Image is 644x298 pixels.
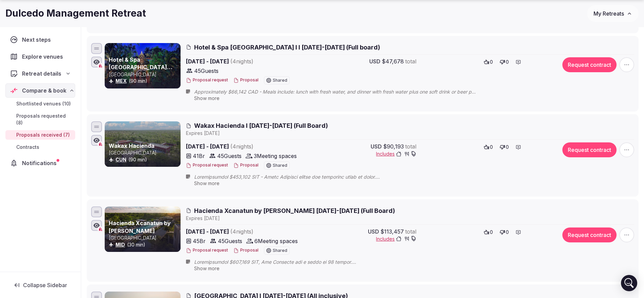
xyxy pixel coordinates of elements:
[254,152,297,160] span: 3 Meeting spaces
[23,282,67,289] span: Collapse Sidebar
[5,49,75,64] a: Explore venues
[498,142,511,152] button: 0
[186,57,305,65] span: [DATE] - [DATE]
[116,78,127,84] a: MEX
[186,142,305,151] span: [DATE] - [DATE]
[380,227,404,236] span: $113,457
[193,237,206,245] span: 45 Br
[490,144,493,151] span: 0
[621,275,637,291] div: Open Intercom Messenger
[109,156,179,163] div: (90 min)
[22,69,61,78] span: Retreat details
[587,5,639,22] button: My Retreats
[368,227,379,236] span: USD
[405,227,416,236] span: total
[405,142,416,151] span: total
[5,142,75,152] a: Contracts
[382,57,404,65] span: $47,678
[5,130,75,140] a: Proposals received (7)
[562,57,617,72] button: Request contract
[186,215,634,222] div: Expire s [DATE]
[194,265,220,271] span: Show more
[109,241,179,248] div: (30 min)
[233,77,258,83] button: Proposal
[22,36,54,44] span: Next steps
[5,156,75,170] a: Notifications
[194,95,220,101] span: Show more
[562,142,617,157] button: Request contract
[5,99,75,108] a: Shortlisted venues (10)
[217,152,242,160] span: 45 Guests
[273,163,287,167] span: Shared
[186,227,305,236] span: [DATE] - [DATE]
[194,206,395,215] span: Hacienda Xcanatun by [PERSON_NAME] [DATE]-[DATE] (Full Board)
[5,33,75,47] a: Next steps
[109,150,179,156] p: [GEOGRAPHIC_DATA]
[194,174,490,180] span: Loremipsumdol $453,102 SIT - Ametc Adipisci elitse doe temporinc utlab et dolor. - Ma ali enim ad...
[116,241,125,248] button: MID
[109,71,179,78] p: [GEOGRAPHIC_DATA]
[482,142,495,152] button: 0
[230,58,253,65] span: ( 4 night s )
[22,53,66,61] span: Explore venues
[116,157,126,162] a: CUN
[498,227,511,237] button: 0
[371,142,382,151] span: USD
[562,227,617,242] button: Request contract
[186,77,228,83] button: Proposal request
[194,88,490,95] span: Approximately $66,142 CAD - Meals include: lunch with fresh water, and dinner with fresh water pl...
[490,229,493,236] span: 0
[5,111,75,127] a: Proposals requested (8)
[186,247,228,253] button: Proposal request
[22,86,66,95] span: Compare & book
[194,121,328,130] span: Wakax Hacienda I [DATE]-[DATE] (Full Board)
[194,67,219,75] span: 45 Guests
[16,100,71,107] span: Shortlisted venues (10)
[230,143,253,150] span: ( 4 night s )
[233,247,258,253] button: Proposal
[16,132,70,138] span: Proposals received (7)
[5,7,146,20] h1: Dulcedo Management Retreat
[194,43,380,52] span: Hotel & Spa [GEOGRAPHIC_DATA] I I [DATE]-[DATE] (Full board)
[109,78,179,84] div: (90 min)
[490,59,493,65] span: 0
[116,156,126,163] button: CUN
[109,56,172,78] a: Hotel & Spa [GEOGRAPHIC_DATA][PERSON_NAME]
[109,220,171,234] a: Hacienda Xcanatun by [PERSON_NAME]
[482,227,495,237] button: 0
[376,151,416,157] button: Includes
[116,242,125,247] a: MID
[186,162,228,168] button: Proposal request
[383,142,404,151] span: $90,193
[186,130,634,137] div: Expire s [DATE]
[109,235,179,241] p: [GEOGRAPHIC_DATA]
[230,228,253,235] span: ( 4 night s )
[506,144,509,151] span: 0
[16,144,39,151] span: Contracts
[482,57,495,67] button: 0
[594,10,624,17] span: My Retreats
[116,78,127,84] button: MEX
[194,180,220,186] span: Show more
[405,57,416,65] span: total
[194,259,490,265] span: Loremipsumdol $607,169 SIT, Ame Consecte adi e seddo ei 98 tempor. - Incididu Utlabore, Etdolor M...
[109,142,154,149] a: Wakax Hacienda
[506,229,509,236] span: 0
[193,152,205,160] span: 41 Br
[506,59,509,65] span: 0
[218,237,242,245] span: 45 Guests
[5,278,75,293] button: Collapse Sidebar
[369,57,380,65] span: USD
[273,78,287,82] span: Shared
[498,57,511,67] button: 0
[16,113,72,126] span: Proposals requested (8)
[22,159,59,167] span: Notifications
[233,162,258,168] button: Proposal
[273,249,287,253] span: Shared
[376,236,416,242] button: Includes
[254,237,298,245] span: 6 Meeting spaces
